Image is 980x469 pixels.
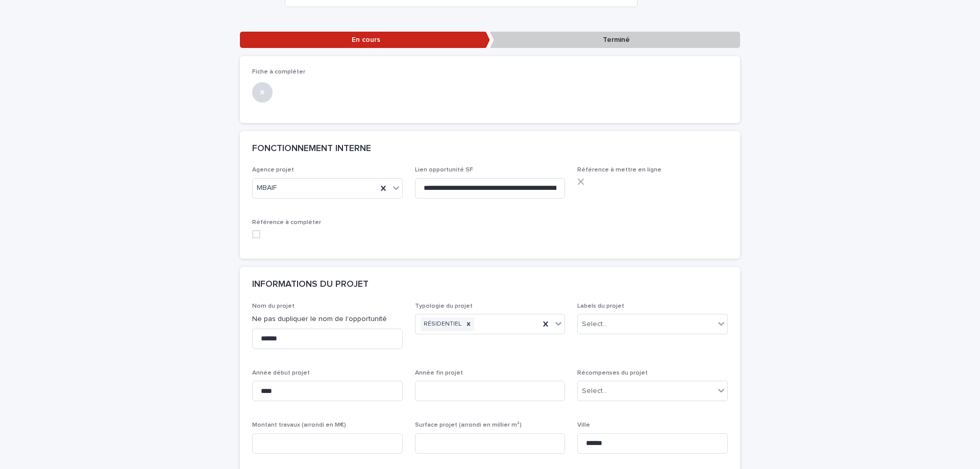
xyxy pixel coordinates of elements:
[252,167,294,173] span: Agence projet
[415,303,473,309] span: Typologie du projet
[577,167,661,173] span: Référence à mettre en ligne
[252,143,371,155] h2: FONCTIONNEMENT INTERNE
[252,219,321,226] span: Référence à compléter
[252,69,305,75] span: Fiche à compléter
[577,303,624,309] span: Labels du projet
[252,279,369,290] h2: INFORMATIONS DU PROJET
[415,370,463,376] span: Année fin projet
[421,317,463,331] div: RÉSIDENTIEL
[252,422,346,428] span: Montant travaux (arrondi en M€)
[252,314,403,325] p: Ne pas dupliquer le nom de l'opportunité
[240,32,490,48] p: En cours
[582,386,607,397] div: Select...
[582,319,607,330] div: Select...
[252,303,295,309] span: Nom du projet
[577,370,648,376] span: Récompenses du projet
[252,370,310,376] span: Année début projet
[415,422,522,428] span: Surface projet (arrondi en millier m²)
[577,422,590,428] span: Ville
[415,167,473,173] span: Lien opportunité SF
[490,32,740,48] p: Terminé
[257,183,277,193] span: MBAIF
